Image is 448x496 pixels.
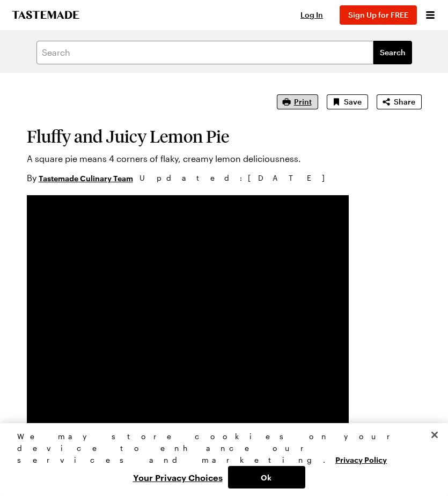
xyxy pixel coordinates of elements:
[27,152,422,165] p: A square pie means 4 corners of flaky, creamy lemon deliciousness.
[11,11,80,19] a: To Tastemade Home Page
[373,41,412,64] button: filters
[344,97,362,107] span: Save
[277,94,318,109] button: Print
[423,8,437,22] button: Open menu
[380,47,406,58] span: Search
[423,423,446,447] button: Close
[335,454,387,464] a: More information about your privacy, opens in a new tab
[139,172,335,184] span: Updated : [DATE]
[348,10,408,19] span: Sign Up for FREE
[17,431,422,488] div: Privacy
[228,466,305,488] button: Ok
[340,5,417,25] button: Sign Up for FREE
[27,127,422,146] h1: Fluffy and Juicy Lemon Pie
[39,172,133,184] a: Tastemade Culinary Team
[377,94,422,109] button: Share
[394,97,415,107] span: Share
[128,466,228,488] button: Your Privacy Choices
[294,97,312,107] span: Print
[327,94,368,109] button: Save recipe
[300,10,323,19] span: Log In
[290,10,333,20] button: Log In
[17,431,422,466] div: We may store cookies on your device to enhance our services and marketing.
[27,172,133,184] p: By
